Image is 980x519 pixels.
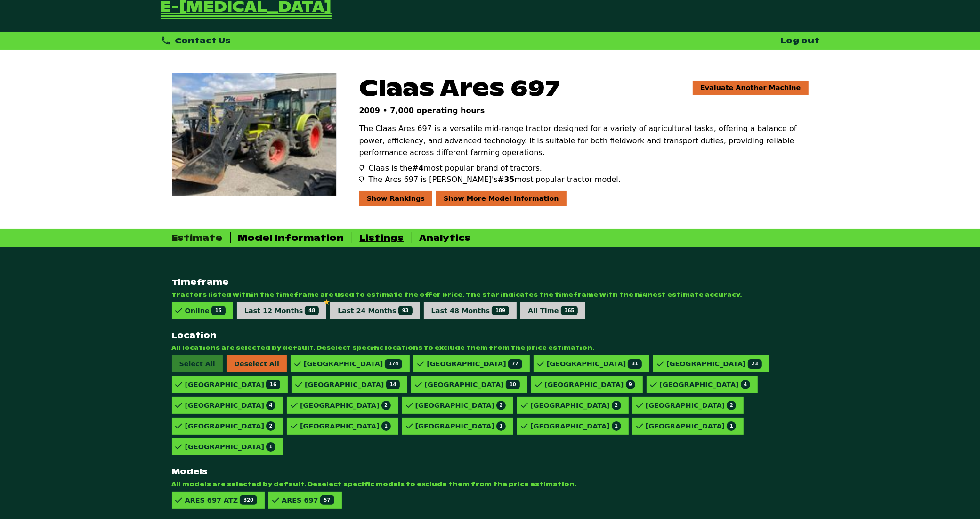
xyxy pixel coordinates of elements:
[172,344,809,352] span: All locations are selected by default. Deselect specific locations to exclude them from the price...
[185,495,258,505] div: ARES 697 ATZ
[304,359,402,369] div: [GEOGRAPHIC_DATA]
[359,73,560,102] span: Claas Ares 697
[185,306,226,315] div: Online
[381,401,391,410] span: 2
[320,495,334,505] span: 57
[666,359,761,369] div: [GEOGRAPHIC_DATA]
[172,480,809,488] span: All models are selected by default. Deselect specific models to exclude them from the price estim...
[305,380,400,389] div: [GEOGRAPHIC_DATA]
[369,163,543,174] span: Claas is the most popular brand of tractors.
[626,380,635,389] span: 9
[266,421,275,431] span: 2
[492,306,509,315] span: 189
[436,191,567,206] div: Show More Model Information
[530,421,621,431] div: [GEOGRAPHIC_DATA]
[172,355,223,372] span: Select All
[381,421,391,431] span: 1
[244,306,319,315] div: Last 12 Months
[528,306,578,315] div: All Time
[172,467,809,477] strong: Models
[427,359,522,369] div: [GEOGRAPHIC_DATA]
[424,380,519,389] div: [GEOGRAPHIC_DATA]
[415,421,506,431] div: [GEOGRAPHIC_DATA]
[266,442,275,452] span: 1
[748,359,762,369] span: 23
[415,401,506,410] div: [GEOGRAPHIC_DATA]
[498,175,515,184] span: #35
[359,106,809,115] p: 2009 • 7,000 operating hours
[172,232,223,243] div: Estimate
[496,421,506,431] span: 1
[300,421,391,431] div: [GEOGRAPHIC_DATA]
[386,380,400,389] span: 14
[646,401,737,410] div: [GEOGRAPHIC_DATA]
[612,421,621,431] span: 1
[172,73,336,196] img: Claas Ares 697 ATZ
[175,36,231,46] span: Contact Us
[300,401,391,410] div: [GEOGRAPHIC_DATA]
[727,421,736,431] span: 1
[547,359,642,369] div: [GEOGRAPHIC_DATA]
[398,306,413,315] span: 93
[227,355,287,372] span: Deselect All
[431,306,509,315] div: Last 48 Months
[530,401,621,410] div: [GEOGRAPHIC_DATA]
[385,359,402,369] span: 174
[412,164,424,173] span: #4
[172,330,809,340] strong: Location
[369,174,621,185] span: The Ares 697 is [PERSON_NAME]'s most popular tractor model.
[240,495,257,505] span: 320
[628,359,642,369] span: 31
[211,306,226,315] span: 15
[741,380,750,389] span: 4
[508,359,522,369] span: 77
[544,380,635,389] div: [GEOGRAPHIC_DATA]
[305,306,319,315] span: 48
[646,421,737,431] div: [GEOGRAPHIC_DATA]
[496,401,506,410] span: 2
[693,81,808,95] a: Evaluate Another Machine
[266,380,280,389] span: 16
[172,291,809,298] span: Tractors listed within the timeframe are used to estimate the offer price. The star indicates the...
[359,191,432,206] div: Show Rankings
[161,35,231,46] div: Contact Us
[161,0,332,20] a: Go Back to Homepage
[185,380,280,389] div: [GEOGRAPHIC_DATA]
[660,380,751,389] div: [GEOGRAPHIC_DATA]
[727,401,736,410] span: 2
[172,277,809,287] strong: Timeframe
[185,401,276,410] div: [GEOGRAPHIC_DATA]
[238,232,344,243] div: Model Information
[282,495,334,505] div: ARES 697
[359,123,809,159] p: The Claas Ares 697 is a versatile mid-range tractor designed for a variety of agricultural tasks,...
[185,442,276,452] div: [GEOGRAPHIC_DATA]
[185,421,276,431] div: [GEOGRAPHIC_DATA]
[561,306,578,315] span: 365
[420,232,471,243] div: Analytics
[506,380,520,389] span: 10
[266,401,275,410] span: 4
[360,232,404,243] div: Listings
[612,401,621,410] span: 2
[338,306,412,315] div: Last 24 Months
[781,36,820,46] a: Log out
